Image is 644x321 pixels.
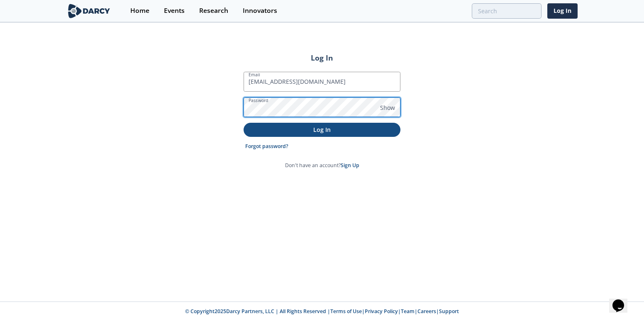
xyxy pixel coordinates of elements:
[249,71,260,78] label: Email
[244,52,400,63] h2: Log In
[66,4,112,18] img: logo-wide.svg
[439,308,459,315] a: Support
[609,288,636,313] iframe: chat widget
[285,162,359,169] p: Don't have an account?
[164,7,185,14] div: Events
[547,3,578,19] a: Log In
[380,103,395,112] span: Show
[365,308,398,315] a: Privacy Policy
[130,7,149,14] div: Home
[417,308,436,315] a: Careers
[243,7,277,14] div: Innovators
[199,7,228,14] div: Research
[341,162,359,169] a: Sign Up
[472,3,542,19] input: Advanced Search
[249,97,268,104] label: Password
[15,308,629,315] p: © Copyright 2025 Darcy Partners, LLC | All Rights Reserved | | | | |
[244,123,400,136] button: Log In
[401,308,415,315] a: Team
[330,308,362,315] a: Terms of Use
[245,143,288,150] a: Forgot password?
[249,125,395,134] p: Log In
